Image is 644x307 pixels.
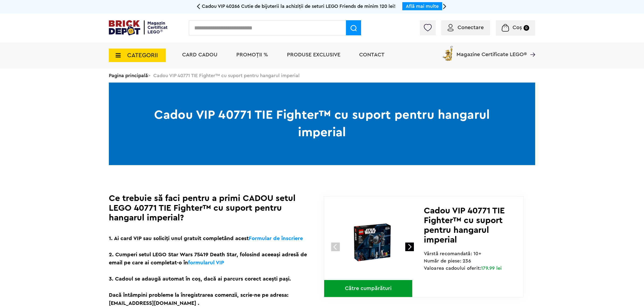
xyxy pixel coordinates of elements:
h1: Cadou VIP 40771 TIE Fighter™ cu suport pentru hangarul imperial [109,83,535,165]
h1: Ce trebuie să faci pentru a primi CADOU setul LEGO 40771 TIE Fighter™ cu suport pentru hangarul i... [109,193,309,223]
a: Card Cadou [182,52,217,57]
div: > Cadou VIP 40771 TIE Fighter™ cu suport pentru hangarul imperial [109,69,535,83]
a: formularul VIP [188,260,224,265]
a: Magazine Certificate LEGO® [527,45,535,50]
a: Află mai multe [406,4,439,9]
span: Vârstă recomandată: 10+ [424,251,481,256]
span: CATEGORII [127,52,158,58]
a: Către cumpărături [324,280,412,297]
span: 179.99 lei [481,266,502,271]
span: Valoarea cadoului oferit: [424,266,502,271]
a: PROMOȚII % [236,52,268,57]
span: Conectare [458,25,484,30]
span: Cadou VIP 40771 TIE Fighter™ cu suport pentru hangarul imperial [424,206,505,244]
a: Produse exclusive [287,52,340,57]
span: Cadou VIP 40266 Cutie de bijuterii la achiziții de seturi LEGO Friends de minim 120 lei! [202,4,396,9]
a: Pagina principală [109,73,148,78]
a: Contact [359,52,385,57]
a: Conectare [448,25,484,30]
span: Magazine Certificate LEGO® [456,45,527,57]
span: Număr de piese: 236 [424,258,471,263]
span: Coș [513,25,522,30]
small: 0 [524,25,529,31]
a: Formular de înscriere [249,236,303,241]
img: 40771-lego.jpg [336,206,408,278]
